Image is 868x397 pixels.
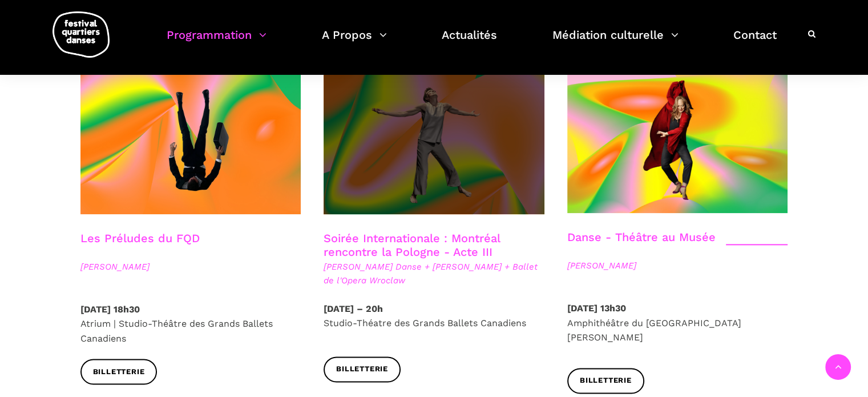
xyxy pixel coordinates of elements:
img: logo-fqd-med [53,11,110,58]
a: Contact [733,25,777,59]
a: Soirée Internationale : Montréal rencontre la Pologne - Acte III [324,231,500,259]
span: [PERSON_NAME] [567,259,788,272]
span: [PERSON_NAME] [80,260,301,274]
a: A Propos [322,25,387,59]
strong: [DATE] 18h30 [80,304,140,315]
p: Studio-Théatre des Grands Ballets Canadiens [324,302,544,331]
strong: [DATE] – 20h [324,303,383,314]
span: [PERSON_NAME] Danse + [PERSON_NAME] + Ballet de l'Opera Wroclaw [324,260,544,287]
a: Les Préludes du FQD [80,231,200,245]
a: Billetterie [324,356,401,382]
p: Amphithéâtre du [GEOGRAPHIC_DATA][PERSON_NAME] [567,301,788,345]
a: Billetterie [80,359,158,384]
a: Danse - Théâtre au Musée [567,230,716,244]
a: Programmation [167,25,267,59]
span: Billetterie [336,363,388,375]
a: Médiation culturelle [552,25,679,59]
span: Billetterie [580,375,632,387]
p: Atrium | Studio-Théâtre des Grands Ballets Canadiens [80,302,301,346]
strong: [DATE] 13h30 [567,303,626,314]
a: Billetterie [567,368,644,394]
span: Billetterie [93,366,145,378]
a: Actualités [442,25,497,59]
